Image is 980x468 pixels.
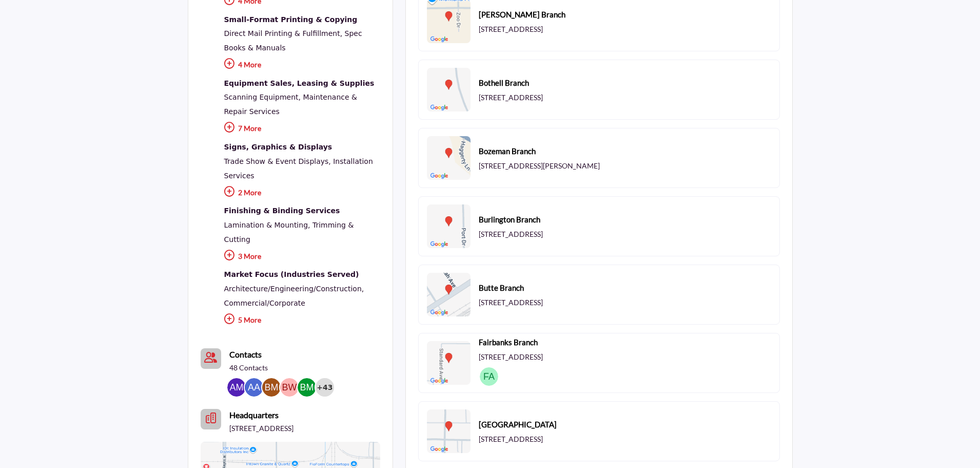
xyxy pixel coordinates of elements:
img: Location Map [427,68,471,111]
p: [STREET_ADDRESS] [479,434,543,444]
p: [STREET_ADDRESS] [479,352,543,362]
a: Finishing & Binding Services [224,204,380,218]
div: Tailored solutions for industries like architecture, construction, retail, and beyond. [224,268,380,282]
a: Signs, Graphics & Displays [224,141,380,154]
div: Exterior/interior building signs, trade show booths, event displays, wayfinding, architectural si... [224,141,380,154]
img: Location Map [427,204,471,248]
img: Location Map [427,273,471,316]
p: [STREET_ADDRESS] [479,92,543,103]
p: [STREET_ADDRESS] [229,423,293,434]
b: Butte Branch [479,282,524,294]
div: Professional printing for black and white and color document printing of flyers, spec books, busi... [224,13,380,27]
b: Headquarters [229,409,279,421]
b: Burlington Branch [479,214,540,226]
p: [STREET_ADDRESS][PERSON_NAME] [479,161,600,171]
p: 4 More [224,55,380,77]
a: Trade Show & Event Displays, [224,157,331,165]
img: Location Map [427,341,471,385]
a: Equipment Sales, Leasing & Supplies [224,77,380,90]
a: Small-Format Printing & Copying [224,13,380,27]
img: Fairbanks Alaska [480,367,498,386]
img: Bothell W. [280,378,299,397]
a: Direct Mail Printing & Fulfillment, [224,29,343,38]
button: Contact-Employee Icon [201,348,221,369]
p: 3 More [224,247,380,269]
a: 48 Contacts [229,363,268,373]
a: Lamination & Mounting, [224,221,310,229]
a: Contacts [229,348,262,361]
img: Location Map [427,409,471,453]
img: Location Map [427,136,471,180]
a: Market Focus (Industries Served) [224,268,380,282]
img: Anchorage A. [245,378,263,397]
a: Scanning Equipment, [224,93,301,101]
img: Bozeman M. [298,378,316,397]
button: Headquarter icon [201,409,221,429]
b: Contacts [229,349,262,359]
b: [PERSON_NAME] Branch [479,9,565,21]
div: +43 [316,378,334,397]
a: Architecture/Engineering/Construction, [224,285,364,293]
a: Commercial/Corporate [224,299,305,307]
b: [GEOGRAPHIC_DATA] [479,419,557,430]
p: [STREET_ADDRESS] [479,24,543,34]
img: Billings M. [262,378,281,397]
p: [STREET_ADDRESS] [479,229,543,239]
p: 2 More [224,183,380,205]
a: Link of redirect to contact page [201,348,221,369]
a: Trimming & Cutting [224,221,354,244]
p: 5 More [224,310,380,332]
b: Bothell Branch [479,77,529,89]
a: Maintenance & Repair Services [224,93,357,116]
div: Equipment sales, leasing, service, and resale of plotters, scanners, printers. [224,77,380,90]
p: [STREET_ADDRESS] [479,297,543,308]
div: Laminating, binding, folding, trimming, and other finishing touches for a polished final product. [224,204,380,218]
a: Installation Services [224,157,373,180]
b: Fairbanks Branch [479,336,538,348]
b: Bozeman Branch [479,145,536,157]
img: Aric M. [227,378,246,397]
p: 7 More [224,119,380,141]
